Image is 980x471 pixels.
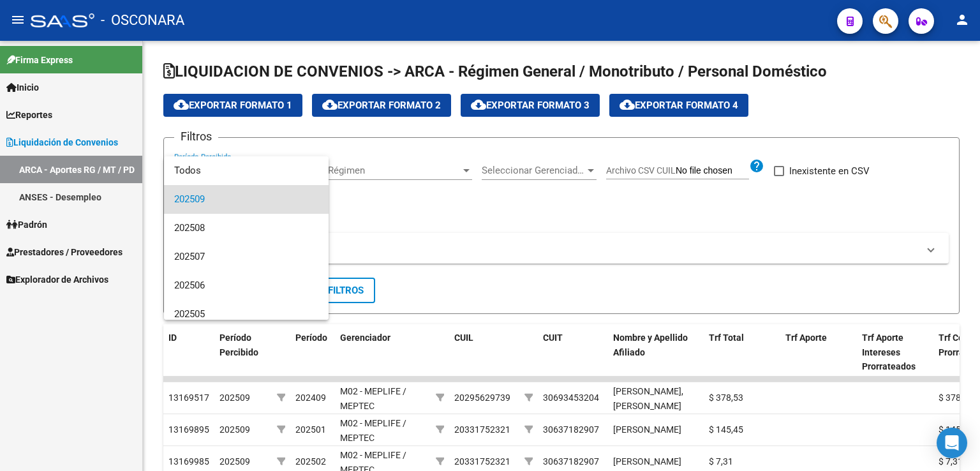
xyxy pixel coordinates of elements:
[937,428,967,458] div: Open Intercom Messenger
[174,300,318,329] span: 202505
[174,271,318,300] span: 202506
[174,243,318,271] span: 202507
[174,214,318,243] span: 202508
[174,185,318,214] span: 202509
[174,156,318,185] span: Todos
